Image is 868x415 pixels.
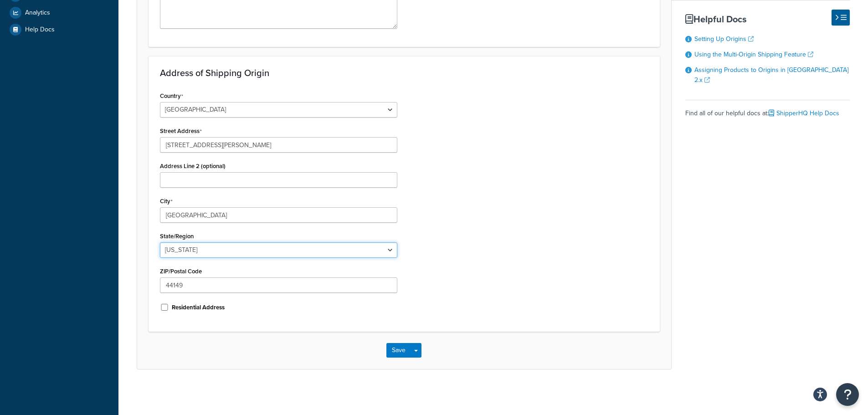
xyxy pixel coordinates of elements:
[7,21,112,38] a: Help Docs
[836,383,859,406] button: Open Resource Center
[160,92,183,100] label: Country
[25,26,55,34] span: Help Docs
[694,34,754,44] a: Setting Up Origins
[160,68,648,78] h3: Address of Shipping Origin
[160,128,202,135] label: Street Address
[160,198,173,205] label: City
[160,233,194,240] label: State/Region
[172,303,225,312] label: Residential Address
[685,100,850,120] div: Find all of our helpful docs at:
[694,65,848,85] a: Assigning Products to Origins in [GEOGRAPHIC_DATA] 2.x
[832,10,850,26] button: Hide Help Docs
[386,343,411,358] button: Save
[694,50,813,59] a: Using the Multi-Origin Shipping Feature
[769,108,839,118] a: ShipperHQ Help Docs
[7,5,112,21] a: Analytics
[160,268,202,275] label: ZIP/Postal Code
[685,14,850,24] h3: Helpful Docs
[160,163,226,169] label: Address Line 2 (optional)
[25,9,50,17] span: Analytics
